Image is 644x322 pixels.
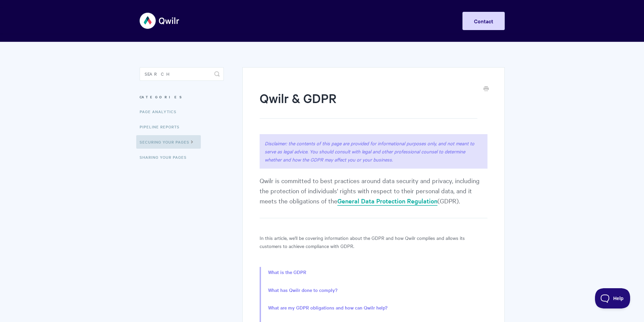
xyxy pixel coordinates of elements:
[140,67,224,81] input: Search
[260,90,477,119] h1: Qwilr & GDPR
[265,140,474,163] i: Disclaimer: the contents of this page are provided for informational purposes only, and not meant...
[136,135,201,149] a: Securing Your Pages
[483,85,489,93] a: Print this Article
[268,304,387,312] a: What are my GDPR obligations and how can Qwilr help?
[260,175,487,218] p: Qwilr is committed to best practices around data security and privacy, including the protection o...
[595,288,630,308] iframe: Toggle Customer Support
[337,197,437,206] a: General Data Protection Regulation
[140,91,224,103] h3: Categories
[462,12,505,30] a: Contact
[260,234,487,250] p: In this article, we'll be covering information about the GDPR and how Qwilr complies and allows i...
[140,120,185,133] a: Pipeline reports
[268,287,337,294] a: What has Qwilr done to comply?
[140,105,182,118] a: Page Analytics
[268,269,306,276] a: What is the GDPR
[140,150,192,164] a: Sharing Your Pages
[140,8,180,33] img: Qwilr Help Center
